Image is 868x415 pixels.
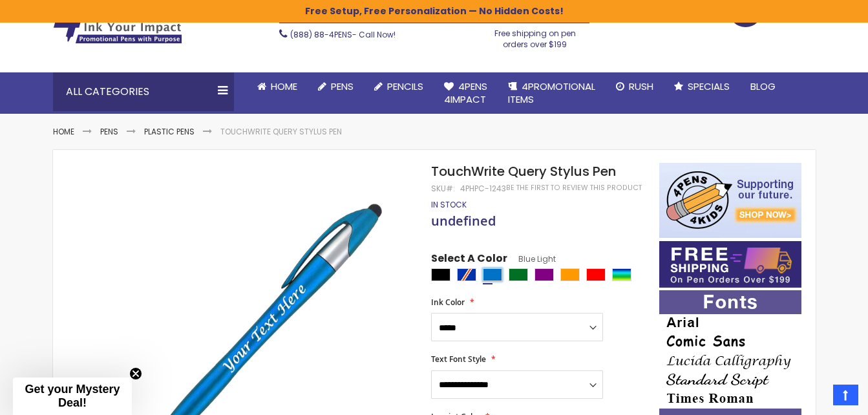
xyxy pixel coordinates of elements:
[364,72,434,101] a: Pencils
[750,80,776,93] span: Blog
[444,80,487,106] span: 4Pens 4impact
[431,200,467,210] div: Availability
[53,72,234,111] div: All Categories
[290,29,352,40] a: (888) 88-4PENS
[761,380,868,415] iframe: Google Customer Reviews
[100,126,118,137] a: Pens
[220,127,342,137] li: TouchWrite Query Stylus Pen
[560,268,580,281] div: Orange
[247,72,308,101] a: Home
[508,80,595,106] span: 4PROMOTIONAL ITEMS
[431,183,455,194] strong: SKU
[431,268,450,281] div: Black
[629,80,653,93] span: Rush
[481,23,589,49] div: Free shipping on pen orders over $199
[53,126,74,137] a: Home
[387,80,423,93] span: Pencils
[659,163,801,238] img: 4pens 4 kids
[129,367,142,380] button: Close teaser
[53,3,182,44] img: 4Pens Custom Pens and Promotional Products
[509,268,528,281] div: Green
[612,268,631,281] div: Assorted
[144,126,195,137] a: Plastic Pens
[659,290,801,415] img: font-personalization-examples
[506,183,642,193] a: Be the first to review this product
[688,80,730,93] span: Specials
[483,268,502,281] div: Blue Light
[431,199,467,210] span: In stock
[659,241,801,288] img: Free shipping on orders over $199
[740,72,786,101] a: Blog
[431,297,465,308] span: Ink Color
[271,80,297,93] span: Home
[460,184,506,194] div: 4PHPC-1243
[431,251,507,269] span: Select A Color
[535,268,554,281] div: Purple
[431,212,496,229] span: undefined
[586,268,606,281] div: Red
[431,354,486,365] span: Text Font Style
[606,72,664,101] a: Rush
[507,253,556,264] span: Blue Light
[498,72,606,114] a: 4PROMOTIONALITEMS
[331,80,354,93] span: Pens
[664,72,740,101] a: Specials
[290,29,396,40] span: - Call Now!
[13,378,132,415] div: Get your Mystery Deal!Close teaser
[434,72,498,114] a: 4Pens4impact
[308,72,364,101] a: Pens
[25,383,120,409] span: Get your Mystery Deal!
[431,162,616,180] span: TouchWrite Query Stylus Pen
